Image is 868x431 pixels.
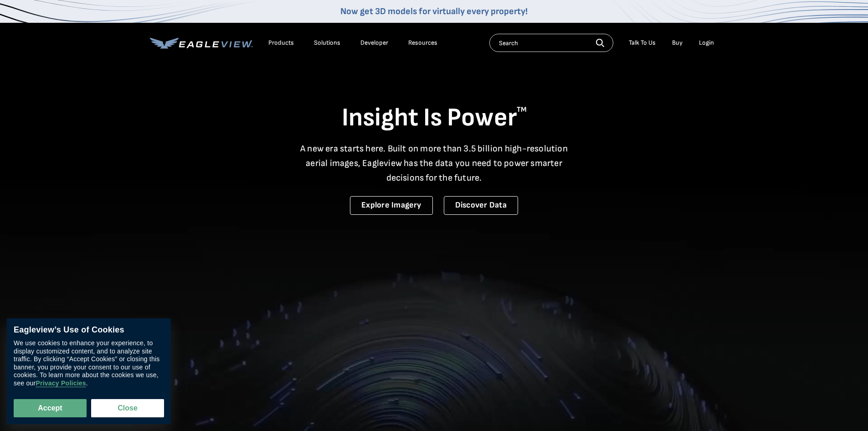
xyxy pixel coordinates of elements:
[14,340,164,388] div: We use cookies to enhance your experience, to display customized content, and to analyze site tra...
[517,105,527,114] sup: TM
[36,380,86,388] a: Privacy Policies
[14,325,164,335] div: Eagleview’s Use of Cookies
[340,6,528,17] a: Now get 3D models for virtually every property!
[629,39,656,47] div: Talk To Us
[295,141,574,185] p: A new era starts here. Built on more than 3.5 billion high-resolution aerial images, Eagleview ha...
[699,39,714,47] div: Login
[91,399,164,417] button: Close
[360,39,388,47] a: Developer
[489,34,613,52] input: Search
[672,39,683,47] a: Buy
[150,102,719,134] h1: Insight Is Power
[408,39,437,47] div: Resources
[444,196,518,215] a: Discover Data
[314,39,340,47] div: Solutions
[268,39,294,47] div: Products
[14,399,87,417] button: Accept
[350,196,433,215] a: Explore Imagery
